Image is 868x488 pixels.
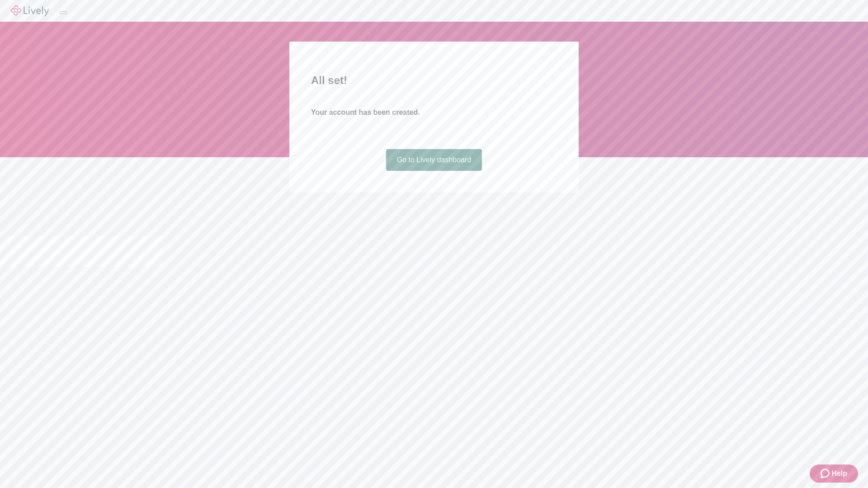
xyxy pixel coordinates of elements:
[386,149,482,171] a: Go to Lively dashboard
[60,11,67,14] button: Log out
[11,5,49,16] img: Lively
[810,465,858,483] button: Zendesk support iconHelp
[821,468,831,479] svg: Zendesk support icon
[311,107,557,118] h4: Your account has been created.
[311,72,557,89] h2: All set!
[831,468,847,479] span: Help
